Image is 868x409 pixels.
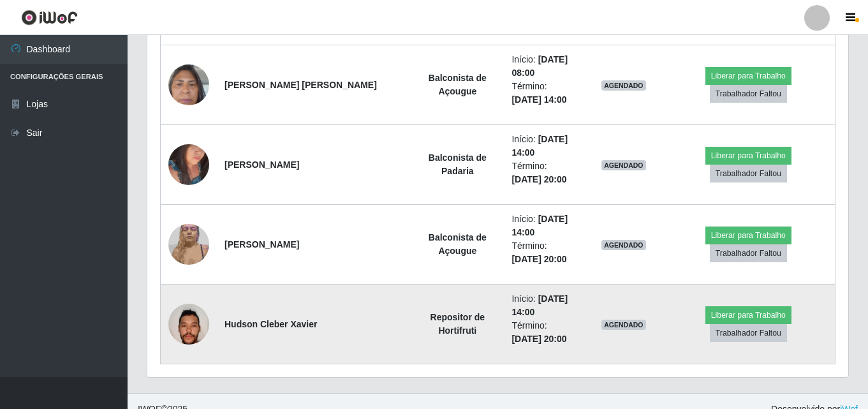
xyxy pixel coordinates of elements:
[168,217,209,271] img: 1674608035809.jpeg
[21,10,78,26] img: CoreUI Logo
[710,244,787,262] button: Trabalhador Faltou
[168,57,209,112] img: 1706817877089.jpeg
[601,160,646,170] span: AGENDADO
[224,319,318,329] strong: Hudson Cleber Xavier
[705,306,791,324] button: Liberar para Trabalho
[705,227,791,244] button: Liberar para Trabalho
[601,320,646,330] span: AGENDADO
[511,54,568,78] time: [DATE] 08:00
[601,240,646,250] span: AGENDADO
[710,324,787,342] button: Trabalhador Faltou
[511,94,566,105] time: [DATE] 14:00
[511,292,578,319] li: Início:
[224,80,377,90] strong: [PERSON_NAME] [PERSON_NAME]
[511,160,578,186] li: Término:
[511,319,578,346] li: Término:
[511,254,566,264] time: [DATE] 20:00
[511,134,568,158] time: [DATE] 14:00
[168,137,209,191] img: 1754358574764.jpeg
[511,133,578,160] li: Início:
[511,212,578,239] li: Início:
[511,53,578,80] li: Início:
[511,239,578,266] li: Término:
[710,165,787,182] button: Trabalhador Faltou
[601,80,646,91] span: AGENDADO
[511,334,566,344] time: [DATE] 20:00
[511,214,568,237] time: [DATE] 14:00
[710,85,787,103] button: Trabalhador Faltou
[705,67,791,85] button: Liberar para Trabalho
[511,294,568,317] time: [DATE] 14:00
[224,239,299,249] strong: [PERSON_NAME]
[168,297,209,351] img: 1723860652923.jpeg
[705,147,791,165] button: Liberar para Trabalho
[511,174,566,184] time: [DATE] 20:00
[429,73,487,96] strong: Balconista de Açougue
[224,160,299,170] strong: [PERSON_NAME]
[429,232,487,256] strong: Balconista de Açougue
[429,152,487,176] strong: Balconista de Padaria
[430,312,485,336] strong: Repositor de Hortifruti
[511,80,578,107] li: Término:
